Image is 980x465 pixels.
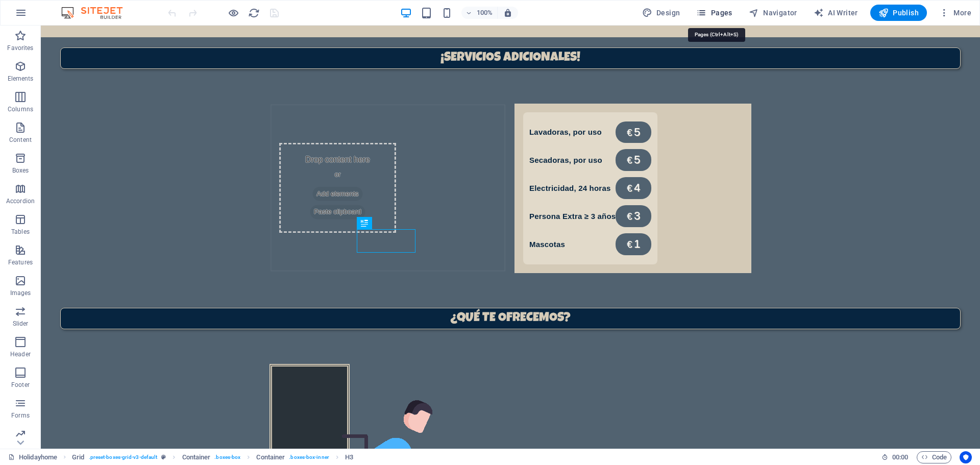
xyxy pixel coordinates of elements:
[238,117,355,207] div: Drop content here
[642,8,680,18] span: Design
[935,5,975,21] button: More
[12,166,29,175] p: Boxes
[899,453,901,461] span: :
[939,8,971,18] span: More
[881,451,909,463] h6: Session time
[8,451,57,463] a: Click to cancel selection. Double-click to open Pages
[692,5,736,21] button: Pages
[345,451,353,463] span: Click to select. Double-click to edit
[248,7,260,19] i: Reload page
[72,451,353,463] nav: breadcrumb
[461,7,498,19] button: 100%
[870,5,927,21] button: Publish
[72,451,84,463] span: Click to select. Double-click to edit
[477,7,493,19] h6: 100%
[59,7,135,19] img: Editor Logo
[503,8,512,17] i: On resize automatically adjust zoom level to fit chosen device.
[256,451,285,463] span: Click to select. Double-click to edit
[161,454,166,460] i: This element is a customizable preset
[892,451,908,463] span: 00 00
[10,289,31,297] p: Images
[182,451,211,463] span: Click to select. Double-click to edit
[289,451,329,463] span: . boxes-box-inner
[8,258,33,266] p: Features
[11,411,30,420] p: Forms
[230,79,363,245] a: Drop content hereorAdd elementsPaste clipboard
[272,161,322,176] span: Add elements
[10,350,31,358] p: Header
[269,179,325,193] span: Paste clipboard
[8,105,33,113] p: Columns
[9,136,32,144] p: Content
[6,197,35,205] p: Accordion
[227,7,239,19] button: Click here to leave preview mode and continue editing
[11,381,30,389] p: Footer
[13,320,29,328] p: Slider
[8,75,34,83] p: Elements
[89,451,158,463] span: . preset-boxes-grid-v3-default
[638,5,684,21] button: Design
[248,7,260,19] button: reload
[878,8,919,18] span: Publish
[960,451,972,463] button: Usercentrics
[638,5,684,21] div: Design (Ctrl+Alt+Y)
[745,5,801,21] button: Navigator
[810,5,862,21] button: AI Writer
[696,8,732,18] span: Pages
[749,8,797,18] span: Navigator
[11,228,30,236] p: Tables
[921,451,947,463] span: Code
[814,8,858,18] span: AI Writer
[7,44,33,52] p: Favorites
[917,451,951,463] button: Code
[214,451,240,463] span: . boxes-box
